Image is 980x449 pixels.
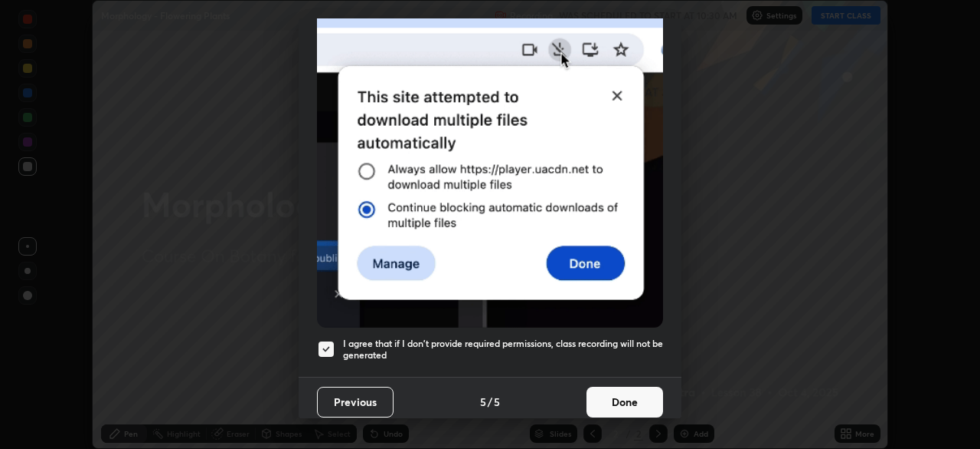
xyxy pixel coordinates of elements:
h4: 5 [480,394,486,410]
button: Previous [317,387,394,418]
h4: 5 [494,394,500,410]
button: Done [586,387,663,418]
h5: I agree that if I don't provide required permissions, class recording will not be generated [343,338,663,362]
h4: / [488,394,492,410]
